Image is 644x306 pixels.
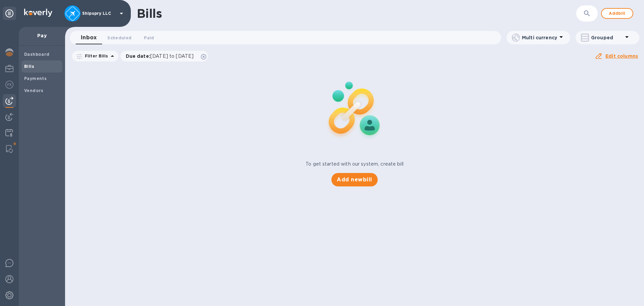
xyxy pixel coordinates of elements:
span: Scheduled [107,34,131,41]
img: Logo [24,9,52,17]
button: Add newbill [331,173,377,186]
img: Foreign exchange [5,81,13,89]
b: Vendors [24,88,44,93]
u: Edit columns [605,53,638,59]
p: Shipspry LLC [82,11,116,16]
p: To get started with our system, create bill [306,161,404,168]
img: Credit hub [5,129,13,137]
b: Dashboard [24,52,50,57]
p: Pay [24,32,60,39]
div: Due date:[DATE] to [DATE] [120,51,208,61]
b: Payments [24,76,47,81]
span: Paid [144,34,154,41]
div: Unpin categories [3,7,16,20]
span: Add new bill [337,176,372,184]
span: Add bill [607,9,627,17]
span: Inbox [81,33,97,42]
img: My Profile [5,64,13,73]
span: [DATE] to [DATE] [150,53,194,59]
h1: Bills [137,6,162,20]
p: Due date : [126,53,197,59]
b: Bills [24,64,34,69]
button: Addbill [601,8,633,19]
p: Multi currency [522,34,557,41]
p: Grouped [591,34,623,41]
p: Filter Bills [82,53,108,59]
